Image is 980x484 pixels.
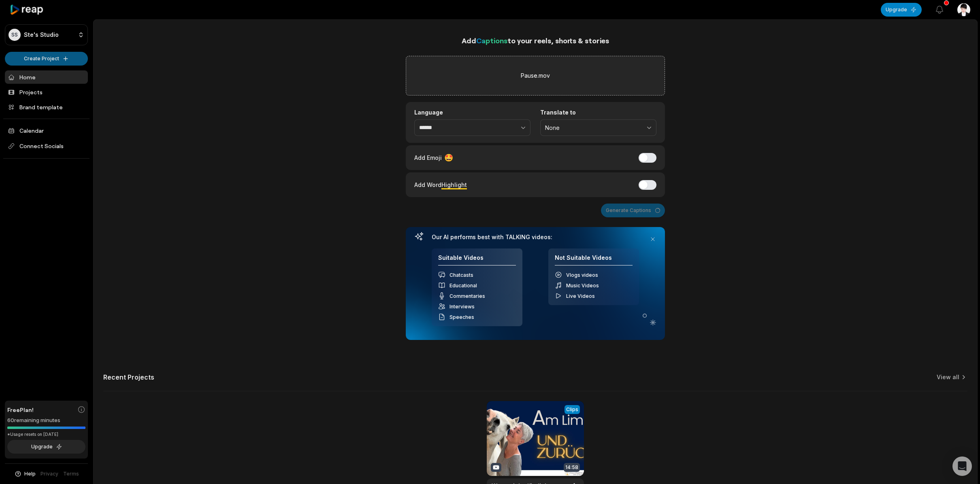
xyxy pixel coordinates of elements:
[5,100,88,114] a: Brand template
[937,373,959,381] a: View all
[5,52,88,66] button: Create Project
[103,373,154,381] h2: Recent Projects
[414,153,442,162] span: Add Emoji
[540,109,656,116] label: Translate to
[450,314,474,320] span: Speeches
[545,124,640,132] span: None
[450,304,475,310] span: Interviews
[438,254,516,266] h4: Suitable Videos
[450,293,485,299] span: Commentaries
[5,124,88,137] a: Calendar
[7,431,85,437] div: *Usage resets on [DATE]
[952,456,972,476] div: Open Intercom Messenger
[14,470,36,478] button: Help
[9,29,21,41] div: SS
[450,282,477,289] span: Educational
[5,85,88,99] a: Projects
[441,181,467,188] span: Highlight
[555,254,633,266] h4: Not Suitable Videos
[444,152,453,163] span: 🤩
[540,119,656,136] button: None
[406,35,665,46] h1: Add to your reels, shorts & stories
[881,3,922,17] button: Upgrade
[476,36,507,45] span: Captions
[63,470,79,478] a: Terms
[566,293,595,299] span: Live Videos
[5,70,88,84] a: Home
[40,470,58,478] a: Privacy
[7,416,85,425] div: 60 remaining minutes
[5,139,88,153] span: Connect Socials
[450,272,473,278] span: Chatcasts
[7,440,85,454] button: Upgrade
[24,31,59,38] p: Ste's Studio
[521,71,550,81] label: Pause.mov
[566,282,599,289] span: Music Videos
[414,109,530,116] label: Language
[414,179,467,190] div: Add Word
[7,405,34,414] span: Free Plan!
[24,470,36,478] span: Help
[566,272,598,278] span: Vlogs videos
[432,234,639,241] h3: Our AI performs best with TALKING videos:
